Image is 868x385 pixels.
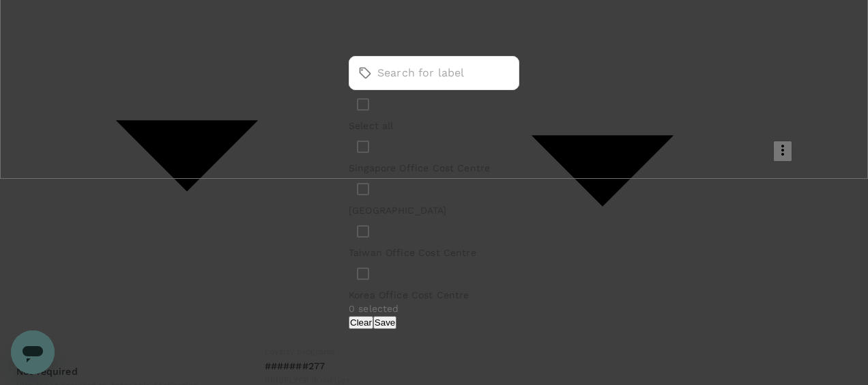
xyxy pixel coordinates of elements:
p: Singapore Office Cost Centre [349,161,519,175]
p: Taiwan Office Cost Centre [349,246,519,259]
p: [GEOGRAPHIC_DATA] [349,203,519,217]
button: Clear [349,316,373,329]
p: Select all [349,119,519,132]
input: Search for label [377,56,519,90]
p: Korea Office Cost Centre [349,288,519,302]
p: 0 selected [349,302,519,315]
button: Save [373,316,396,329]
